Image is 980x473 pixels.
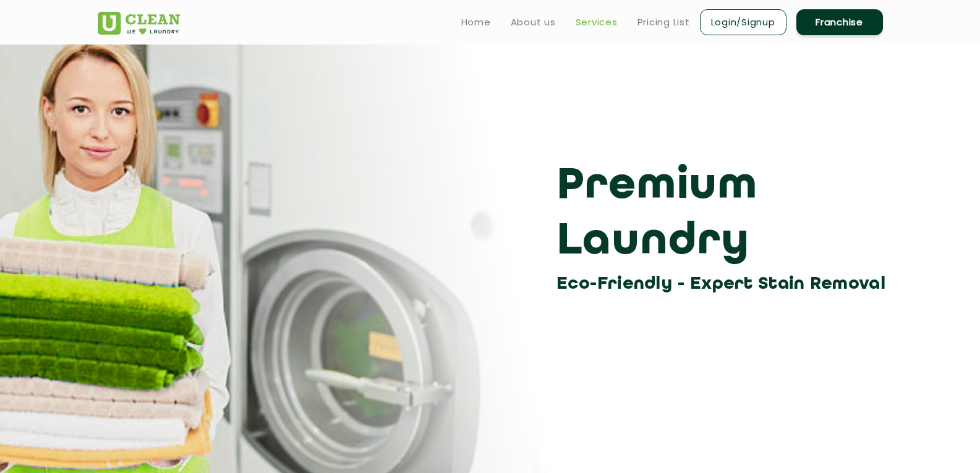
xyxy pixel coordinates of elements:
[576,15,618,30] a: Services
[511,15,556,30] a: About us
[556,159,892,270] h3: Premium Laundry
[796,9,883,35] a: Franchise
[700,9,786,35] a: Login/Signup
[556,270,892,298] h3: Eco-Friendly - Expert Stain Removal
[637,15,690,30] a: Pricing List
[98,12,180,35] img: UClean Laundry and Dry Cleaning
[461,15,491,30] a: Home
